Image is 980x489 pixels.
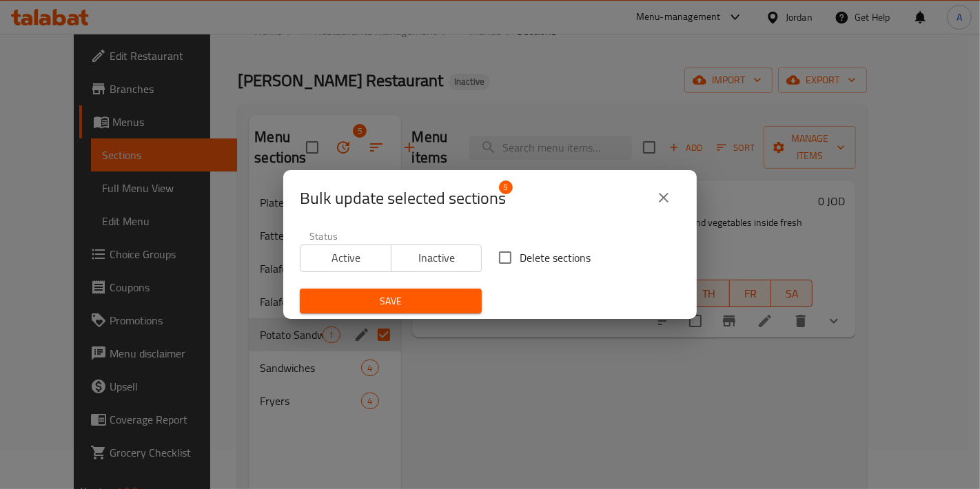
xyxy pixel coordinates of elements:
[520,249,591,266] span: Delete sections
[647,181,680,214] button: close
[300,289,482,314] button: Save
[391,244,482,272] button: Inactive
[300,187,506,209] span: Selected section count
[397,248,477,268] span: Inactive
[311,293,471,310] span: Save
[300,244,391,272] button: Active
[499,180,513,194] span: 5
[306,248,386,268] span: Active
